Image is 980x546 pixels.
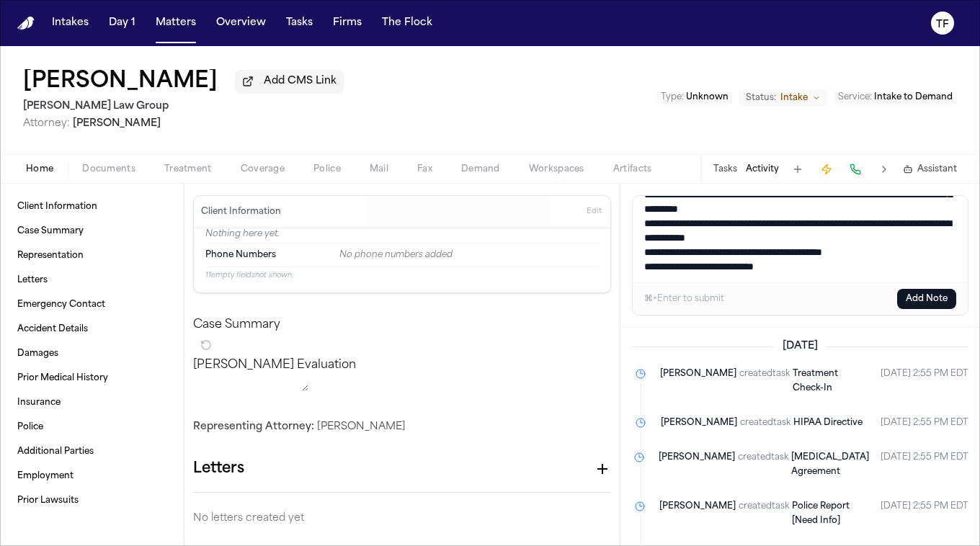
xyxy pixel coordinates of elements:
[164,164,212,175] span: Treatment
[12,416,172,439] a: Police
[461,164,500,175] span: Demand
[792,502,850,525] span: Police Report [Need Info]
[264,74,337,89] span: Add CMS Link
[23,98,344,115] h2: [PERSON_NAME] Law Group
[417,164,432,175] span: Fax
[739,89,828,107] button: Change status from Intake
[613,164,652,175] span: Artifacts
[816,159,837,179] button: Create Immediate Task
[313,164,341,175] span: Police
[582,200,606,223] button: Edit
[370,164,388,175] span: Mail
[12,244,172,267] a: Representation
[376,10,438,36] button: The Flock
[23,69,218,95] h1: [PERSON_NAME]
[327,10,367,36] button: Firms
[193,510,611,527] p: No letters created yet
[780,92,808,104] span: Intake
[661,416,737,430] span: [PERSON_NAME]
[917,164,957,175] span: Assistant
[661,93,684,102] span: Type :
[659,499,736,528] span: [PERSON_NAME]
[903,164,957,175] button: Assistant
[193,357,611,374] p: [PERSON_NAME] Evaluation
[193,421,314,432] span: Representing Attorney:
[193,457,244,480] h1: Letters
[845,159,865,179] button: Make a Call
[738,450,788,479] span: created task
[12,391,172,414] a: Insurance
[12,318,172,341] a: Accident Details
[793,419,863,427] span: HIPAA Directive
[26,164,53,175] span: Home
[82,164,135,175] span: Documents
[788,159,808,179] button: Add Task
[12,220,172,243] a: Case Summary
[656,90,733,104] button: Edit Type: Unknown
[881,450,968,479] time: September 4, 2025 at 1:55 PM
[881,367,968,395] time: September 4, 2025 at 1:55 PM
[205,249,276,261] span: Phone Numbers
[793,416,863,430] a: HIPAA Directive
[198,206,284,218] h3: Client Information
[12,293,172,316] a: Emergency Contact
[834,90,957,104] button: Edit Service: Intake to Demand
[12,195,172,218] a: Client Information
[210,10,272,36] button: Overview
[12,489,172,512] a: Prior Lawsuits
[746,92,776,104] span: Status:
[17,17,35,30] a: Home
[12,269,172,292] a: Letters
[235,70,344,93] button: Add CMS Link
[12,440,172,463] a: Additional Parties
[897,289,956,309] button: Add Note
[17,17,35,30] img: Finch Logo
[193,420,611,434] div: [PERSON_NAME]
[644,293,724,305] div: ⌘+Enter to submit
[881,416,968,430] time: September 4, 2025 at 1:55 PM
[587,207,602,217] span: Edit
[838,93,872,102] span: Service :
[739,367,790,395] span: created task
[686,93,729,102] span: Unknown
[791,453,869,476] span: [MEDICAL_DATA] Agreement
[150,10,202,36] button: Matters
[205,270,599,281] p: 11 empty fields not shown.
[12,465,172,488] a: Employment
[739,499,789,528] span: created task
[713,164,737,175] button: Tasks
[280,10,318,36] button: Tasks
[205,228,599,243] p: Nothing here yet.
[73,118,161,129] span: [PERSON_NAME]
[740,416,790,430] span: created task
[12,367,172,390] a: Prior Medical History
[793,370,838,393] span: Treatment Check-In
[791,450,869,479] a: [MEDICAL_DATA] Agreement
[792,499,869,528] a: Police Report [Need Info]
[23,69,218,95] button: Edit matter name
[793,367,869,395] a: Treatment Check-In
[881,499,968,528] time: September 4, 2025 at 1:55 PM
[746,164,779,175] button: Activity
[529,164,584,175] span: Workspaces
[103,10,141,36] button: Day 1
[46,10,94,36] button: Intakes
[339,249,599,261] div: No phone numbers added
[660,367,736,395] span: [PERSON_NAME]
[193,316,611,334] h2: Case Summary
[12,342,172,365] a: Damages
[23,118,70,129] span: Attorney:
[659,450,735,479] span: [PERSON_NAME]
[774,339,827,354] span: [DATE]
[241,164,285,175] span: Coverage
[874,93,953,102] span: Intake to Demand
